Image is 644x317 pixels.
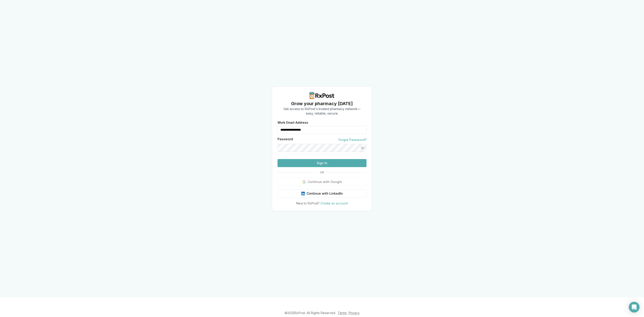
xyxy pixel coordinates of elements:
a: Create an account [320,201,348,205]
button: Sign In [278,159,366,167]
span: New to RxPost? [296,201,320,205]
button: Show password [358,144,366,152]
span: OR [318,171,326,174]
a: Terms [338,311,347,315]
p: Get access to RxPost's trusted pharmacy network— easy, reliable, secure. [284,107,360,116]
img: LinkedIn [301,192,305,195]
h1: Grow your pharmacy [DATE] [284,100,360,107]
div: Open Intercom Messenger [629,302,640,313]
label: Password [278,138,293,142]
button: Continue with LinkedIn [278,189,366,198]
img: RxPost Logo [308,92,336,99]
a: Privacy [349,311,360,315]
label: Work Email Address [278,121,366,124]
a: Forgot Password? [339,138,366,142]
